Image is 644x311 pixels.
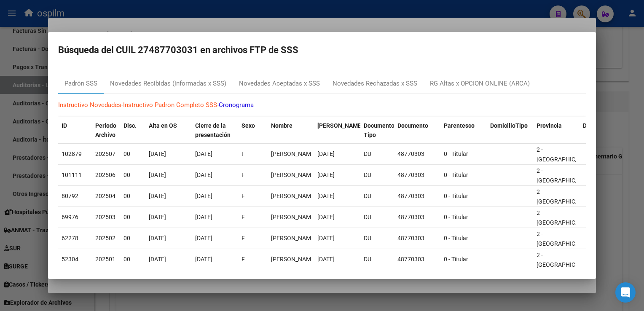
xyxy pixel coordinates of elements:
datatable-header-cell: Fecha Nac. [314,117,360,145]
span: 0 - Titular [444,172,468,178]
span: [DATE] [317,193,335,199]
span: 0 - Titular [444,150,468,157]
div: Open Intercom Messenger [615,282,636,303]
span: 2 - [GEOGRAPHIC_DATA] [537,167,593,184]
span: Cierre de la presentación [195,122,231,139]
div: DU [364,212,391,222]
span: [DATE] [195,172,212,178]
span: F [241,172,245,178]
span: [DATE] [149,214,166,220]
span: 62278 [62,235,78,241]
datatable-header-cell: Documento [394,117,440,145]
div: 48770303 [397,212,437,222]
span: 202506 [95,172,115,178]
span: [DATE] [317,235,335,241]
datatable-header-cell: ID [58,117,92,145]
datatable-header-cell: Nombre [268,117,314,145]
h2: Búsqueda del CUIL 27487703031 en archivos FTP de SSS [58,42,586,58]
span: 102879 [62,150,82,157]
span: 2 - [GEOGRAPHIC_DATA] [537,209,593,226]
div: Novedades Aceptadas x SSS [239,79,320,88]
span: Nombre [271,122,292,129]
span: 202503 [95,214,115,220]
span: [DATE] [317,256,335,263]
div: Padrón SSS [64,79,97,88]
span: [DATE] [195,214,212,220]
div: 48770303 [397,255,437,264]
div: 00 [123,191,142,201]
datatable-header-cell: Provincia [533,117,580,145]
div: 48770303 [397,191,437,201]
span: 2 - [GEOGRAPHIC_DATA] [537,252,593,268]
span: [DATE] [149,235,166,241]
span: Alta en OS [149,122,177,129]
div: 00 [123,255,142,264]
span: RAMIREZ ARIANA BELEN [271,235,316,241]
span: [PERSON_NAME]. [317,122,365,129]
span: [DATE] [195,150,212,157]
span: [DATE] [317,172,335,178]
datatable-header-cell: Disc. [120,117,145,145]
span: 2 - [GEOGRAPHIC_DATA] [537,231,593,247]
span: RAMIREZ ARIANA BELEN [271,256,316,263]
span: 202501 [95,256,115,263]
span: 2 - [GEOGRAPHIC_DATA] [537,146,593,163]
span: RAMIREZ ARIANA BELEN [271,172,316,178]
span: [DATE] [195,235,212,241]
span: 0 - Titular [444,214,468,220]
datatable-header-cell: Alta en OS [145,117,192,145]
datatable-header-cell: Sexo [238,117,268,145]
span: Parentesco [444,122,475,129]
span: 0 - Titular [444,256,468,263]
span: 202507 [95,150,115,157]
span: [DATE] [195,193,212,199]
span: RAMIREZ ARIANA BELEN [271,214,316,220]
div: 48770303 [397,233,437,243]
span: F [241,193,245,199]
span: 2 - [GEOGRAPHIC_DATA] [537,188,593,205]
span: [DATE] [195,256,212,263]
span: [DATE] [149,193,166,199]
div: DU [364,191,391,201]
span: Provincia [537,122,562,129]
span: Período Archivo [95,122,116,139]
span: F [241,256,245,263]
div: Novedades Recibidas (informadas x SSS) [110,79,226,88]
a: Instructivo Novedades [58,101,121,109]
span: Documento Tipo [364,122,394,139]
div: DU [364,149,391,159]
datatable-header-cell: Documento Tipo [360,117,394,145]
span: F [241,235,245,241]
span: 80792 [62,193,78,199]
span: Disc. [123,122,137,129]
span: [DATE] [149,172,166,178]
span: 52304 [62,256,78,263]
div: DU [364,170,391,180]
div: 48770303 [397,170,437,180]
datatable-header-cell: DomicilioTipo [487,117,533,145]
span: [DATE] [149,256,166,263]
span: 101111 [62,172,82,178]
p: - - [58,100,586,110]
div: DU [364,233,391,243]
span: 202504 [95,193,115,199]
div: 00 [123,149,142,159]
div: DU [364,255,391,264]
datatable-header-cell: Parentesco [440,117,487,145]
span: 0 - Titular [444,193,468,199]
div: 00 [123,212,142,222]
span: 69976 [62,214,78,220]
div: Novedades Rechazadas x SSS [333,79,417,88]
span: F [241,150,245,157]
span: F [241,214,245,220]
div: 00 [123,170,142,180]
span: RAMIREZ ARIANA BELEN [271,193,316,199]
span: RAMIREZ ARIANA BELEN [271,150,316,157]
span: Departamento [583,122,622,129]
a: Instructivo Padron Completo SSS [123,101,217,109]
span: ID [62,122,67,129]
div: 00 [123,233,142,243]
datatable-header-cell: Período Archivo [92,117,120,145]
span: [DATE] [317,214,335,220]
datatable-header-cell: Departamento [580,117,626,145]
